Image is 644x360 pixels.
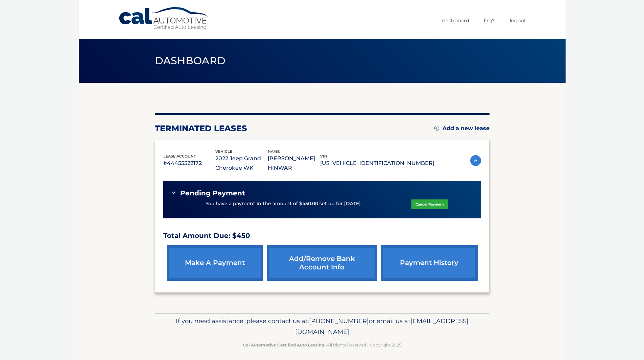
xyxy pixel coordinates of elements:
a: Dashboard [442,15,469,26]
a: payment history [381,245,477,281]
a: Add/Remove bank account info [267,245,377,281]
a: Cal Automotive [118,7,210,31]
span: lease account [163,154,196,159]
span: [EMAIL_ADDRESS][DOMAIN_NAME] [295,317,469,336]
span: vehicle [215,149,232,154]
img: add.svg [434,126,439,130]
a: make a payment [167,245,263,281]
p: #44455522172 [163,159,216,168]
img: accordion-active.svg [470,155,481,166]
p: You have a payment in the amount of $450.00 set up for [DATE]. [206,200,362,208]
span: vin [320,154,327,159]
a: Logout [510,15,526,26]
a: Add a new lease [434,125,490,132]
p: If you need assistance, please contact us at: or email us at [159,316,485,337]
span: Pending Payment [180,189,245,197]
span: Dashboard [155,54,226,67]
span: name [268,149,280,154]
a: Cancel Payment [411,199,448,209]
strong: Cal Automotive Certified Auto Leasing [243,342,324,347]
p: [US_VEHICLE_IDENTIFICATION_NUMBER] [320,159,434,168]
img: check-green.svg [171,190,176,195]
a: FAQ's [484,15,495,26]
p: Total Amount Due: $450 [163,230,481,242]
h2: terminated leases [155,123,247,134]
p: [PERSON_NAME] HINWAR [268,154,320,173]
p: - All Rights Reserved - Copyright 2025 [159,341,485,349]
span: [PHONE_NUMBER] [309,317,369,325]
p: 2022 Jeep Grand Cherokee WK [215,154,268,173]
